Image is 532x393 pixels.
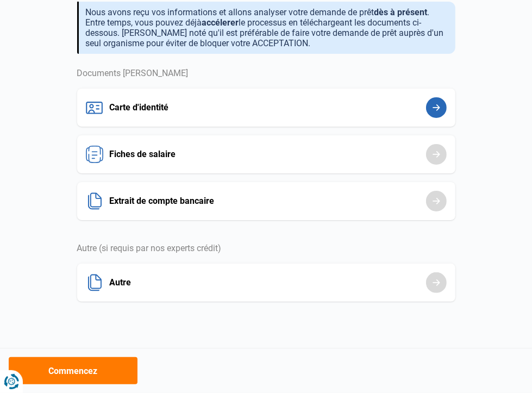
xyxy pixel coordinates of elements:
button: Carte d'identité [77,89,455,127]
button: Fiches de salaire [77,135,455,173]
button: Extrait de compte bancaire [77,182,455,220]
strong: dès à présent [374,7,428,17]
button: Commencez [9,357,137,384]
p: Nous avons reçu vos informations et allons analyser votre demande de prêt . Entre temps, vous pou... [86,7,447,48]
button: Autre [77,264,455,302]
strong: accélerer [202,17,239,28]
div: Autre (si requis par nos experts crédit) [77,229,455,264]
div: Documents [PERSON_NAME] [77,67,455,89]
